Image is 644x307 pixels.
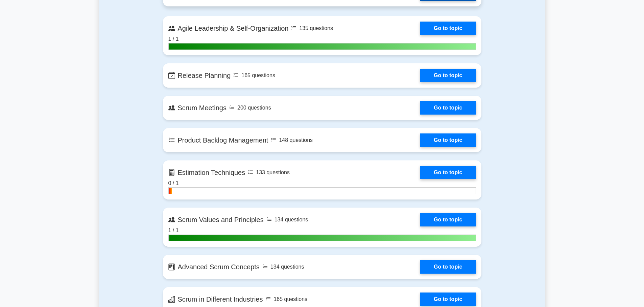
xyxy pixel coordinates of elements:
a: Go to topic [420,133,476,147]
a: Go to topic [420,22,476,35]
a: Go to topic [420,260,476,274]
a: Go to topic [420,213,476,226]
a: Go to topic [420,69,476,82]
a: Go to topic [420,293,476,306]
a: Go to topic [420,101,476,115]
a: Go to topic [420,166,476,179]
